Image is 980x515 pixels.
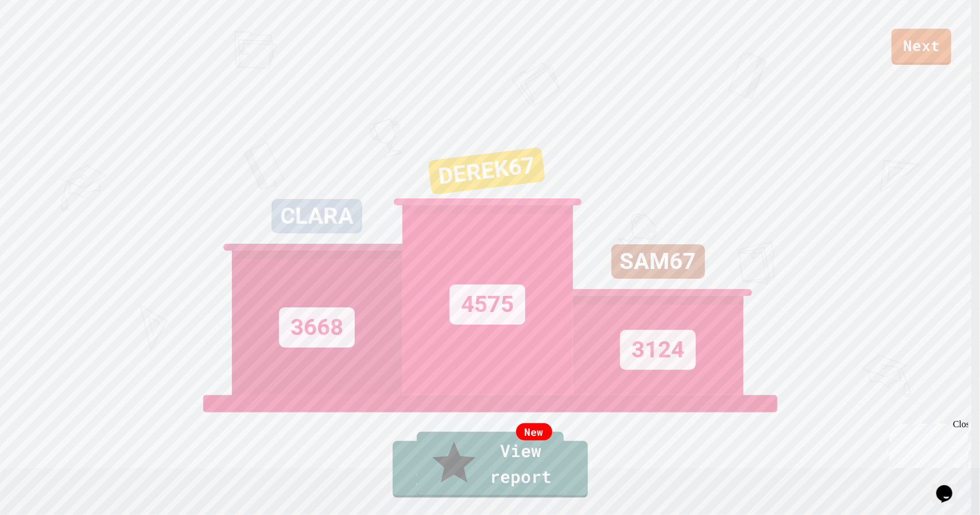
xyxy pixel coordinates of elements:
[620,330,696,370] div: 3124
[279,307,355,348] div: 3668
[450,284,525,325] div: 4575
[428,147,545,194] div: DEREK67
[932,469,969,504] iframe: chat widget
[5,5,79,73] div: Chat with us now!Close
[417,432,564,497] a: View report
[272,199,362,233] div: CLARA
[611,244,705,279] div: SAM67
[885,419,969,468] iframe: chat widget
[892,29,951,65] a: Next
[516,423,552,440] div: New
